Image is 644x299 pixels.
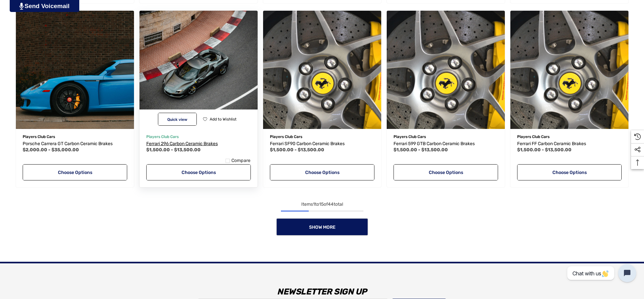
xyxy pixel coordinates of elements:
[634,133,641,140] svg: Recently Viewed
[394,164,498,180] a: Choose Options
[146,141,218,146] span: Ferrari 296 Carbon Ceramic Brakes
[387,11,505,129] img: Ferrari 599 Carbon Ceramic Brakes
[231,158,251,164] span: Compare
[19,3,24,10] img: PjwhLS0gR2VuZXJhdG9yOiBHcmF2aXQuaW8gLS0+PHN2ZyB4bWxucz0iaHR0cDovL3d3dy53My5vcmcvMjAwMC9zdmciIHhtb...
[270,147,324,153] span: $1,500.00 - $13,500.00
[517,141,586,146] span: Ferrari FF Carbon Ceramic Brakes
[270,141,345,146] span: Ferrari SF90 Carbon Ceramic Brakes
[263,11,381,129] a: Ferrari SF90 Carbon Ceramic Brakes,Price range from $1,500.00 to $13,500.00
[13,201,631,236] nav: pagination
[634,146,641,153] svg: Social Media
[139,11,258,129] a: Ferrari 296 Carbon Ceramic Brakes,Price range from $1,500.00 to $13,500.00
[394,140,498,148] a: Ferrari 599 GTB Carbon Ceramic Brakes,Price range from $1,500.00 to $13,500.00
[23,141,113,146] span: Porsche Carrera GT Carbon Ceramic Brakes
[167,117,187,122] span: Quick view
[23,164,127,180] a: Choose Options
[158,113,197,126] button: Quick View
[276,218,368,236] a: Show More
[510,11,628,129] a: Ferrari FF Carbon Ceramic Brakes,Price range from $1,500.00 to $13,500.00
[517,164,622,180] a: Choose Options
[146,147,201,153] span: $1,500.00 - $13,500.00
[517,132,622,141] p: Players Club Cars
[133,5,263,135] img: Ferrari 296 Carbon Ceramic Brakes
[517,147,572,153] span: $1,500.00 - $13,500.00
[394,141,475,146] span: Ferrari 599 GTB Carbon Ceramic Brakes
[146,140,251,148] a: Ferrari 296 Carbon Ceramic Brakes,Price range from $1,500.00 to $13,500.00
[631,159,644,166] svg: Top
[23,132,127,141] p: Players Club Cars
[210,117,237,121] span: Add to Wishlist
[319,201,324,207] span: 15
[510,11,628,129] img: Ferrari FF Carbon Ceramic Brakes
[517,140,622,148] a: Ferrari FF Carbon Ceramic Brakes,Price range from $1,500.00 to $13,500.00
[309,224,335,230] span: Show More
[146,164,251,180] a: Choose Options
[328,201,334,207] span: 44
[270,164,374,180] a: Choose Options
[270,132,374,141] p: Players Club Cars
[16,11,134,129] a: Porsche Carrera GT Carbon Ceramic Brakes,Price range from $2,000.00 to $35,000.00
[394,132,498,141] p: Players Club Cars
[200,113,239,126] button: Wishlist
[263,11,381,129] img: Ferrari SF90 Carbon Ceramic Brakes
[394,147,448,153] span: $1,500.00 - $13,500.00
[270,140,374,148] a: Ferrari SF90 Carbon Ceramic Brakes,Price range from $1,500.00 to $13,500.00
[313,201,315,207] span: 1
[13,201,631,208] div: Items to of total
[146,132,251,141] p: Players Club Cars
[387,11,505,129] a: Ferrari 599 GTB Carbon Ceramic Brakes,Price range from $1,500.00 to $13,500.00
[23,147,79,153] span: $2,000.00 - $35,000.00
[23,140,127,148] a: Porsche Carrera GT Carbon Ceramic Brakes,Price range from $2,000.00 to $35,000.00
[16,11,134,129] img: Porsche Carrera GT Carbon Ceramic Brakes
